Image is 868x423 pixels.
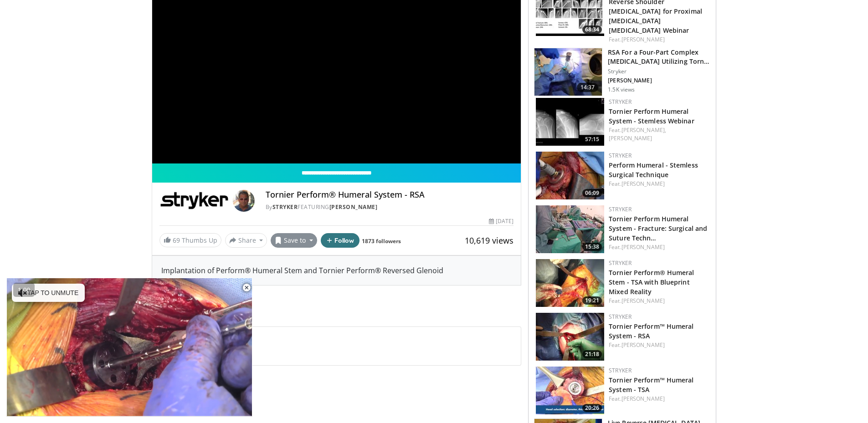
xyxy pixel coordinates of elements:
a: [PERSON_NAME] [621,341,665,349]
h4: Tornier Perform® Humeral System - RSA [266,190,514,200]
p: [PERSON_NAME] [608,77,710,84]
a: [PERSON_NAME] [621,395,665,403]
div: By FEATURING [266,203,514,211]
a: Tornier Perform® Humeral Stem - TSA with Blueprint Mixed Reality [609,268,694,296]
button: Share [225,233,267,248]
h3: RSA For a Four-Part Complex [MEDICAL_DATA] Utilizing Torn… [608,48,710,66]
a: [PERSON_NAME] [621,297,665,305]
span: 19:21 [582,296,602,305]
a: Perform Humeral - Stemless Surgical Technique [609,161,698,179]
span: 57:15 [582,135,602,143]
button: Tap to unmute [12,284,85,302]
div: Feat. [609,341,709,349]
div: Feat. [609,36,709,44]
a: Stryker [272,203,298,211]
button: Save to [271,233,317,248]
img: fd96287c-ce25-45fb-ab34-2dcfaf53e3ee.150x105_q85_crop-smart_upscale.jpg [536,152,604,199]
a: Stryker [609,205,632,213]
img: eb5be16d-4729-4c3a-8f3f-bfef59f6286a.150x105_q85_crop-smart_upscale.jpg [536,313,604,361]
a: Stryker [609,367,632,374]
img: Stryker [159,190,229,212]
div: Feat. [609,180,709,188]
div: Feat. [609,395,709,403]
a: Stryker [609,313,632,321]
a: 20:26 [536,367,604,414]
a: Tornier Perform™ Humeral System - RSA [609,322,693,340]
a: 69 Thumbs Up [159,233,221,247]
a: 1873 followers [362,237,401,245]
a: [PERSON_NAME] [329,203,378,211]
div: Feat. [609,297,709,305]
a: [PERSON_NAME] [621,36,665,43]
span: 15:38 [582,243,602,251]
span: 68:34 [582,25,602,34]
a: 19:21 [536,259,604,307]
a: Stryker [609,259,632,267]
a: [PERSON_NAME] [621,243,665,251]
a: 57:15 [536,98,604,146]
span: 21:18 [582,350,602,358]
a: [PERSON_NAME] [609,134,652,142]
button: Follow [321,233,360,248]
a: Stryker [609,152,632,159]
span: 06:09 [582,189,602,197]
p: Stryker [608,68,710,75]
img: 1b08e39d-474a-4fe3-8849-43e69b265824.150x105_q85_crop-smart_upscale.jpg [536,259,604,307]
div: Feat. [609,243,709,251]
a: [PERSON_NAME], [621,126,666,134]
span: 20:26 [582,404,602,412]
div: Feat. [609,126,709,143]
span: 14:37 [577,83,599,92]
a: Stryker [609,98,632,106]
video-js: Video Player [6,278,252,417]
p: 1.5K views [608,86,635,93]
img: Avatar [233,190,255,212]
a: Tornier Perform Humeral System - Fracture: Surgical and Suture Techn… [609,214,707,242]
a: 14:37 RSA For a Four-Part Complex [MEDICAL_DATA] Utilizing Torn… Stryker [PERSON_NAME] 1.5K views [534,48,710,96]
a: Tornier Perform Humeral System - Stemless Webinar [609,107,694,125]
div: [DATE] [489,217,514,225]
span: 10,619 views [465,235,514,246]
span: Comments 0 [152,307,522,319]
a: 21:18 [536,313,604,361]
a: 15:38 [536,205,604,253]
img: 97919458-f236-41e1-a831-13dad0fd505b.150x105_q85_crop-smart_upscale.jpg [536,367,604,414]
a: 06:09 [536,152,604,199]
img: 3ae8161b-4f83-4edc-aac2-d9c3cbe12a04.150x105_q85_crop-smart_upscale.jpg [536,98,604,146]
button: Close [237,278,256,297]
a: Tornier Perform™ Humeral System - TSA [609,376,693,394]
img: 49870a89-1289-4bcf-be89-66894a47fa98.150x105_q85_crop-smart_upscale.jpg [536,205,604,253]
span: 69 [173,236,180,245]
img: df0f1406-0bb0-472e-a021-c1964535cf7e.150x105_q85_crop-smart_upscale.jpg [534,48,602,96]
div: Implantation of Perform® Humeral Stem and Tornier Perform® Reversed Glenoid [152,256,521,285]
a: [PERSON_NAME] [621,180,665,188]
